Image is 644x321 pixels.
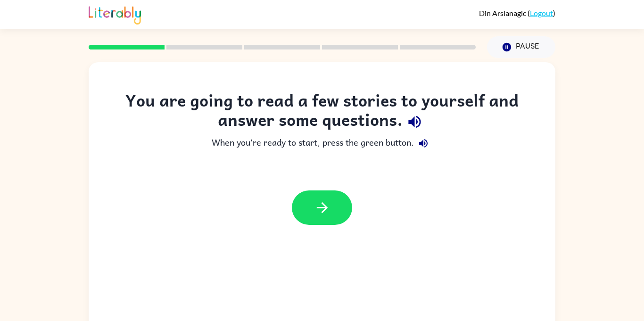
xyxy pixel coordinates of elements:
span: Din Arslanagic [479,8,528,17]
div: When you're ready to start, press the green button. [107,134,537,153]
img: Literably [89,4,141,25]
div: You are going to read a few stories to yourself and answer some questions. [107,91,537,134]
div: ( ) [479,8,555,17]
a: Logout [530,8,553,17]
button: Pause [487,36,555,58]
